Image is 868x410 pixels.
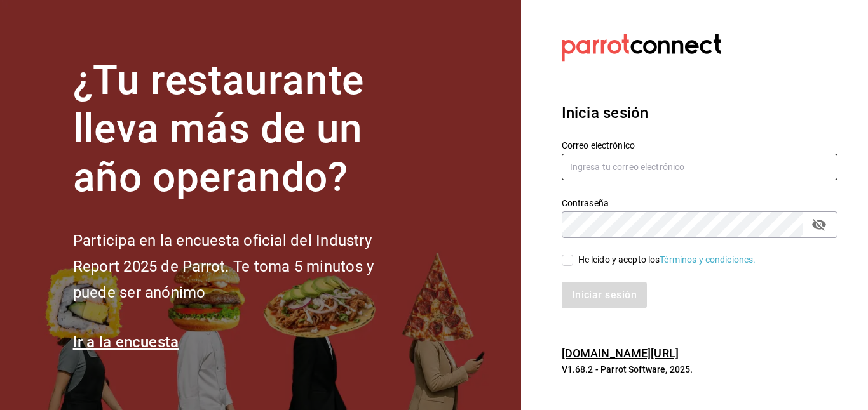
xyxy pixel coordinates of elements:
[562,198,837,207] label: Contraseña
[73,228,416,305] h2: Participa en la encuesta oficial del Industry Report 2025 de Parrot. Te toma 5 minutos y puede se...
[562,102,837,124] h3: Inicia sesión
[808,214,830,235] button: passwordField
[562,363,837,376] p: V1.68.2 - Parrot Software, 2025.
[578,253,756,267] div: He leído y acepto los
[562,154,837,180] input: Ingresa tu correo electrónico
[562,140,837,149] label: Correo electrónico
[73,56,416,202] h1: ¿Tu restaurante lleva más de un año operando?
[660,255,756,265] a: Términos y condiciones.
[73,333,179,351] a: Ir a la encuesta
[562,347,679,360] a: [DOMAIN_NAME][URL]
